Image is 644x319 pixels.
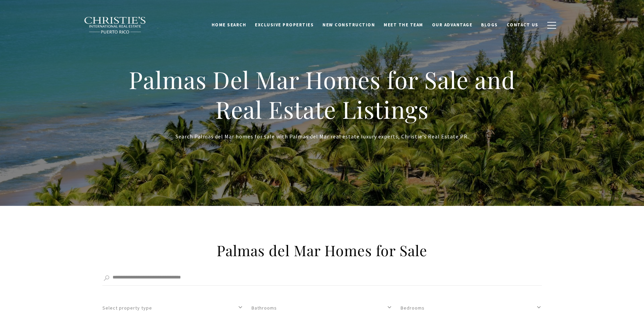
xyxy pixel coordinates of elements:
a: Meet the Team [379,19,428,31]
img: Christie's International Real Estate black text logo [84,17,147,34]
a: Home Search [207,19,251,31]
span: New Construction [323,22,375,28]
span: Blogs [481,22,498,28]
h2: Palmas del Mar Homes for Sale [177,241,468,260]
a: Exclusive Properties [251,19,318,31]
a: Our Advantage [428,19,477,31]
span: Search Palmas del Mar homes for sale with Palmas del Mar real estate luxury experts, Christie's R... [175,133,469,140]
span: Palmas Del Mar Homes for Sale and Real Estate Listings [129,63,516,125]
span: Contact Us [507,22,539,28]
a: Blogs [477,19,502,31]
a: New Construction [318,19,379,31]
span: Exclusive Properties [255,22,314,28]
span: Our Advantage [432,22,473,28]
